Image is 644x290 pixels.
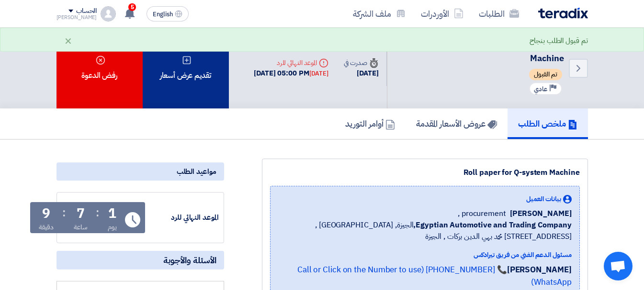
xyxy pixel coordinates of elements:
[344,68,378,79] div: [DATE]
[538,8,588,19] img: Teradix logo
[416,118,497,129] h5: عروض الأسعار المقدمة
[128,3,136,11] span: 5
[153,11,173,18] span: English
[430,39,564,64] span: Roll paper for Q-system Machine
[254,68,328,79] div: [DATE] 05:00 PM
[604,252,633,280] a: Open chat
[163,255,216,266] span: الأسئلة والأجوبة
[508,108,588,139] a: ملخص الطلب
[101,6,116,21] img: profile_test.png
[39,222,54,232] div: دقيقة
[344,58,378,68] div: صدرت في
[345,118,395,129] h5: أوامر التوريد
[530,35,588,46] div: تم قبول الطلب بنجاح
[507,264,572,276] strong: [PERSON_NAME]
[345,2,413,25] a: ملف الشركة
[96,204,99,221] div: :
[534,85,547,94] span: عادي
[335,108,406,139] a: أوامر التوريد
[278,219,572,242] span: الجيزة, [GEOGRAPHIC_DATA] ,[STREET_ADDRESS] محمد بهي الدين بركات , الجيزة
[471,2,527,25] a: الطلبات
[297,264,572,288] a: 📞 [PHONE_NUMBER] (Call or Click on the Number to use WhatsApp)
[309,69,328,78] div: [DATE]
[64,35,72,46] div: ×
[518,118,577,129] h5: ملخص الطلب
[526,194,561,204] span: بيانات العميل
[278,250,572,260] div: مسئول الدعم الفني من فريق تيرادكس
[62,204,66,221] div: :
[413,219,571,231] b: Egyptian Automotive and Trading Company,
[147,212,219,223] div: الموعد النهائي للرد
[74,222,88,232] div: ساعة
[270,167,580,178] div: Roll paper for Q-system Machine
[254,58,328,68] div: الموعد النهائي للرد
[108,222,117,232] div: يوم
[147,6,189,21] button: English
[413,2,471,25] a: الأوردرات
[143,28,229,108] div: تقديم عرض أسعار
[458,208,506,219] span: procurement ,
[510,208,572,219] span: [PERSON_NAME]
[108,207,116,220] div: 1
[56,15,97,20] div: [PERSON_NAME]
[42,207,50,220] div: 9
[529,69,562,80] span: تم القبول
[399,39,564,64] h5: Roll paper for Q-system Machine
[56,28,143,108] div: رفض الدعوة
[56,162,224,181] div: مواعيد الطلب
[406,108,508,139] a: عروض الأسعار المقدمة
[77,207,85,220] div: 7
[76,7,97,15] div: الحساب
